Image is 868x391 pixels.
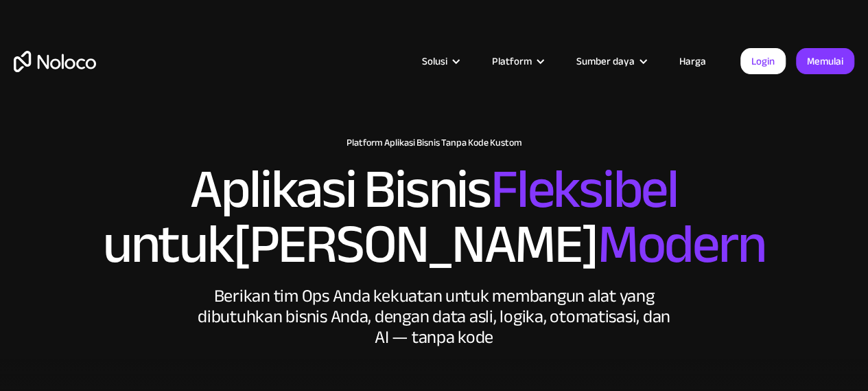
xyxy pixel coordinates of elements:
[405,52,475,70] div: Solusi
[233,193,598,295] font: [PERSON_NAME]
[679,52,706,71] font: Harga
[576,52,635,71] font: Sumber daya
[598,193,766,295] font: Modern
[559,52,662,70] div: Sumber daya
[103,193,233,295] font: untuk
[751,52,775,71] font: Login
[198,279,670,354] font: Berikan tim Ops Anda kekuatan untuk membangun alat yang dibutuhkan bisnis Anda, dengan data asli,...
[740,48,786,74] a: Login
[190,138,490,241] font: Aplikasi Bisnis
[422,52,447,71] font: Solusi
[796,48,854,74] a: Memulai
[662,52,723,70] a: Harga
[491,138,678,241] font: Fleksibel
[475,52,559,70] div: Platform
[807,52,843,71] font: Memulai
[492,52,532,71] font: Platform
[347,133,522,152] font: Platform Aplikasi Bisnis Tanpa Kode Kustom
[14,51,96,72] a: rumah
